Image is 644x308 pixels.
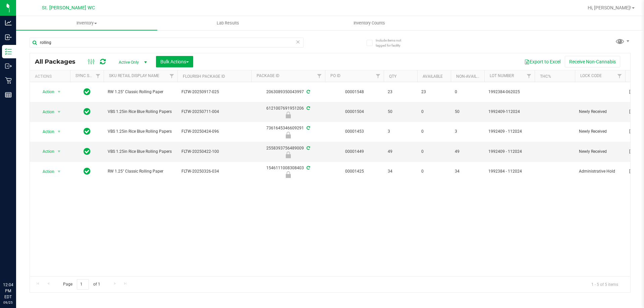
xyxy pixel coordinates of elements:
span: Newly Received [579,148,621,155]
a: Lot Number [490,73,514,78]
span: Sync from Compliance System [306,106,310,111]
span: select [55,107,63,117]
a: 00001504 [345,109,364,114]
inline-svg: Inbound [5,34,12,41]
div: Actions [35,74,67,79]
a: Lock Code [580,73,602,78]
span: FLTW-20250424-096 [181,128,247,135]
inline-svg: Outbound [5,63,12,69]
p: 12:04 PM EDT [3,282,13,300]
span: 1 - 5 of 5 items [586,279,624,289]
a: 00001425 [345,169,364,174]
span: Include items not tagged for facility [376,38,409,48]
span: In Sync [84,87,91,97]
inline-svg: Inventory [5,48,12,55]
span: Sync from Compliance System [306,89,310,94]
span: Action [37,87,55,97]
inline-svg: Reports [5,91,12,98]
a: Package ID [257,73,279,78]
span: Action [37,127,55,136]
input: 1 [77,279,89,290]
a: Filter [314,70,325,82]
span: Page of 1 [57,279,106,290]
span: 1992384-062025 [488,89,531,95]
span: select [55,167,63,176]
span: FLTW-20250326-034 [181,168,247,175]
span: In Sync [84,167,91,176]
div: 1546111008308403 [250,165,326,178]
span: FLTW-20250422-100 [181,148,247,155]
div: Newly Received [250,132,326,138]
a: PO ID [330,73,340,78]
a: Sync Status [75,73,101,78]
span: Action [37,107,55,117]
a: 00001449 [345,149,364,154]
span: VBS 1.25in Rice Blue Rolling Papers [108,148,173,155]
a: Qty [389,74,396,79]
a: Inventory Counts [299,16,440,30]
span: select [55,127,63,136]
span: In Sync [84,107,91,116]
span: 0 [421,148,447,155]
span: Hi, [PERSON_NAME]! [588,5,631,10]
input: Search Package ID, Item Name, SKU, Lot or Part Number... [30,38,304,48]
span: FLTW-20250917-025 [181,89,247,95]
p: 09/25 [3,300,13,305]
span: Lab Results [208,20,248,26]
span: Action [37,147,55,156]
a: Filter [614,70,625,82]
a: Non-Available [456,74,486,79]
span: Inventory Counts [344,20,394,26]
span: Sync from Compliance System [306,126,310,130]
a: Lab Results [157,16,299,30]
button: Export to Excel [520,56,565,67]
a: Filter [373,70,384,82]
span: 49 [388,148,413,155]
button: Bulk Actions [156,56,193,67]
iframe: Resource center [7,254,27,274]
span: In Sync [84,147,91,156]
a: Filter [524,70,535,82]
span: 34 [455,168,480,175]
a: THC% [540,74,551,79]
span: Sync from Compliance System [306,146,310,150]
span: Administrative Hold [579,168,621,175]
div: 2063089350043997 [250,89,326,95]
span: Newly Received [579,109,621,115]
button: Receive Non-Cannabis [565,56,620,67]
span: 1992384 - 112024 [488,168,531,175]
span: 0 [421,109,447,115]
span: RW 1.25" Classic Rolling Paper [108,168,173,175]
span: 0 [455,89,480,95]
span: VBS 1.25in Rice Blue Rolling Papers [108,128,173,135]
span: 49 [455,148,480,155]
span: Action [37,167,55,176]
span: 23 [388,89,413,95]
span: 1992409-112024 [488,109,531,115]
span: RW 1.25" Classic Rolling Paper [108,89,173,95]
span: Bulk Actions [160,59,189,64]
a: Inventory [16,16,157,30]
span: 1992409 - 112024 [488,128,531,135]
span: All Packages [35,58,82,65]
inline-svg: Retail [5,77,12,84]
a: Sku Retail Display Name [109,73,159,78]
div: Administrative Hold [250,171,326,178]
span: select [55,87,63,97]
a: 00001453 [345,129,364,134]
a: Filter [93,70,104,82]
span: 23 [421,89,447,95]
span: 50 [455,109,480,115]
span: select [55,147,63,156]
a: Available [423,74,443,79]
div: Newly Received [250,151,326,158]
span: Newly Received [579,128,621,135]
a: 00001548 [345,89,364,94]
a: Flourish Package ID [183,74,225,79]
div: 7361645346609291 [250,125,326,138]
span: Clear [296,38,300,46]
span: FLTW-20250711-004 [181,109,247,115]
span: 0 [421,128,447,135]
span: Inventory [16,20,157,26]
span: Sync from Compliance System [306,166,310,170]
